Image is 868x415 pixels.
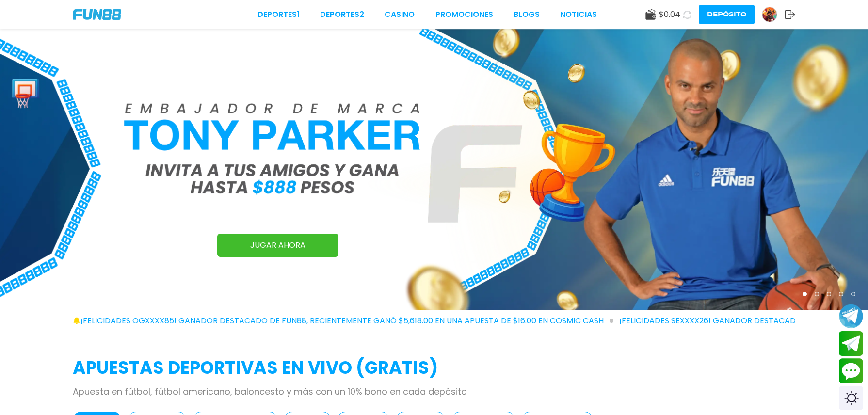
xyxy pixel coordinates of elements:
[839,386,863,410] div: Switch theme
[699,5,755,24] button: Depósito
[560,9,597,20] a: NOTICIAS
[762,7,785,22] a: Avatar
[839,303,863,329] button: Join telegram channel
[514,9,540,20] a: BLOGS
[257,9,300,20] a: Deportes1
[73,9,121,20] img: Company Logo
[435,9,493,20] a: Promociones
[73,355,795,381] h2: APUESTAS DEPORTIVAS EN VIVO (gratis)
[839,331,863,356] button: Join telegram
[385,9,415,20] a: CASINO
[839,358,863,383] button: Contact customer service
[762,7,777,22] img: Avatar
[659,9,680,20] span: $ 0.04
[320,9,364,20] a: Deportes2
[73,385,795,398] p: Apuesta en fútbol, fútbol americano, baloncesto y más con un 10% bono en cada depósito
[80,315,613,327] span: ¡FELICIDADES ogxxxx85! GANADOR DESTACADO DE FUN88, RECIENTEMENTE GANÓ $5,618.00 EN UNA APUESTA DE...
[217,234,338,257] a: JUGAR AHORA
